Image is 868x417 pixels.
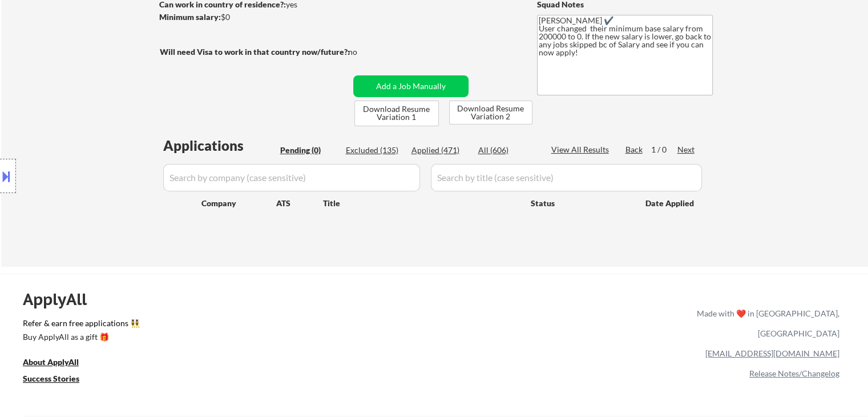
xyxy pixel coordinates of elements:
[280,145,337,156] div: Pending (0)
[478,145,535,156] div: All (606)
[354,101,439,126] button: Download Resume Variation 1
[159,12,221,22] strong: Minimum salary:
[159,11,349,23] div: $0
[23,373,95,387] a: Success Stories
[323,198,520,209] div: Title
[23,333,137,341] div: Buy ApplyAll as a gift 🎁
[23,331,137,346] a: Buy ApplyAll as a gift 🎁
[531,193,629,213] div: Status
[201,198,276,209] div: Company
[23,356,95,371] a: About ApplyAll
[449,101,532,125] button: Download Resume Variation 2
[749,368,839,378] a: Release Notes/Changelog
[346,145,403,156] div: Excluded (135)
[677,144,696,155] div: Next
[23,290,100,309] div: ApplyAll
[23,319,458,331] a: Refer & earn free applications 👯‍♀️
[160,47,350,57] strong: Will need Visa to work in that country now/future?:
[692,303,839,343] div: Made with ❤️ in [GEOGRAPHIC_DATA], [GEOGRAPHIC_DATA]
[23,357,79,367] u: About ApplyAll
[163,139,276,153] div: Applications
[23,374,79,383] u: Success Stories
[431,164,702,191] input: Search by title (case sensitive)
[651,144,677,155] div: 1 / 0
[163,164,420,191] input: Search by company (case sensitive)
[645,198,696,209] div: Date Applied
[705,348,839,358] a: [EMAIL_ADDRESS][DOMAIN_NAME]
[625,144,644,155] div: Back
[276,198,323,209] div: ATS
[353,75,469,97] button: Add a Job Manually
[551,144,612,155] div: View All Results
[348,46,381,58] div: no
[411,145,469,156] div: Applied (471)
